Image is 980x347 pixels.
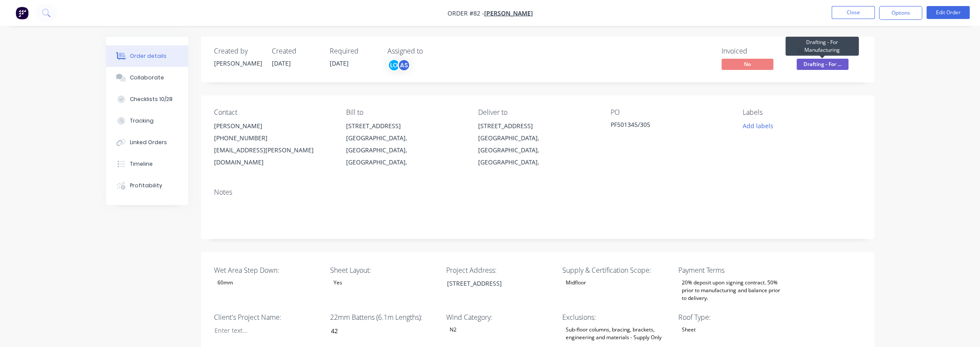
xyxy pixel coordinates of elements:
button: Tracking [106,110,188,132]
div: Created by [214,47,262,55]
div: [PERSON_NAME] [214,120,332,132]
div: Yes [330,277,346,288]
div: Notes [214,188,861,196]
div: [STREET_ADDRESS][GEOGRAPHIC_DATA], [GEOGRAPHIC_DATA], [GEOGRAPHIC_DATA], [478,120,596,168]
label: Supply & Certification Scope: [562,265,670,275]
div: [GEOGRAPHIC_DATA], [GEOGRAPHIC_DATA], [GEOGRAPHIC_DATA], [478,132,596,168]
div: [PERSON_NAME][PHONE_NUMBER][EMAIL_ADDRESS][PERSON_NAME][DOMAIN_NAME] [214,120,332,168]
label: 22mm Battens (6.1m Lengths): [330,312,438,322]
label: Sheet Layout: [330,265,438,275]
div: [STREET_ADDRESS] [478,120,596,132]
div: Drafting - For Manufacturing [785,37,859,56]
label: Project Address: [446,265,554,275]
div: LO [388,59,400,72]
div: 60mm [214,277,236,288]
div: Bill to [346,108,464,117]
label: Wet Area Step Down: [214,265,322,275]
div: [GEOGRAPHIC_DATA], [GEOGRAPHIC_DATA], [GEOGRAPHIC_DATA], [346,132,464,168]
div: Profitability [130,182,162,189]
button: Profitability [106,175,188,196]
div: Linked Orders [130,139,167,146]
button: Close [832,6,875,19]
span: Order #82 - [447,9,484,17]
div: Midfloor [562,277,589,288]
div: AS [397,59,410,72]
div: Deliver to [478,108,596,117]
span: No [722,59,773,69]
div: Created [272,47,319,55]
button: Order details [106,45,188,67]
div: PO [611,108,729,117]
div: Assigned to [388,47,474,55]
label: Client's Project Name: [214,312,322,322]
div: [STREET_ADDRESS][GEOGRAPHIC_DATA], [GEOGRAPHIC_DATA], [GEOGRAPHIC_DATA], [346,120,464,168]
div: Required [330,47,377,55]
label: Roof Type: [678,312,786,322]
div: [PERSON_NAME] [214,59,262,68]
span: Drafting - For ... [797,59,848,69]
label: Payment Terms [678,265,786,275]
button: LOAS [388,59,410,72]
div: [PHONE_NUMBER] [214,132,332,144]
div: PF501345/305 [611,120,718,132]
button: Timeline [106,153,188,175]
img: Factory [16,6,28,19]
label: Exclusions: [562,312,670,322]
div: Sheet [678,324,699,335]
div: [EMAIL_ADDRESS][PERSON_NAME][DOMAIN_NAME] [214,144,332,168]
div: Timeline [130,160,153,168]
div: [STREET_ADDRESS] [440,277,548,290]
button: Options [879,6,922,20]
span: [DATE] [272,59,291,67]
div: Invoiced [722,47,786,55]
button: Drafting - For ... [797,59,848,72]
span: [DATE] [330,59,349,67]
div: Contact [214,108,332,117]
div: N2 [446,324,460,335]
input: Enter number... [324,324,438,337]
div: 20% deposit upon signing contract. 50% prior to manufacturing and balance prior to delivery. [678,277,786,304]
div: Collaborate [130,74,164,82]
button: Collaborate [106,67,188,88]
button: Add labels [738,120,778,132]
div: Sub-floor columns, bracing, brackets, engineering and materials - Supply Only [562,324,670,343]
div: [STREET_ADDRESS] [346,120,464,132]
button: Linked Orders [106,132,188,153]
label: Wind Category: [446,312,554,322]
div: Checklists 10/28 [130,95,173,103]
button: Checklists 10/28 [106,88,188,110]
a: [PERSON_NAME] [484,9,533,17]
div: Labels [743,108,861,117]
div: Order details [130,52,167,60]
button: Edit Order [926,6,970,19]
div: Tracking [130,117,154,125]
